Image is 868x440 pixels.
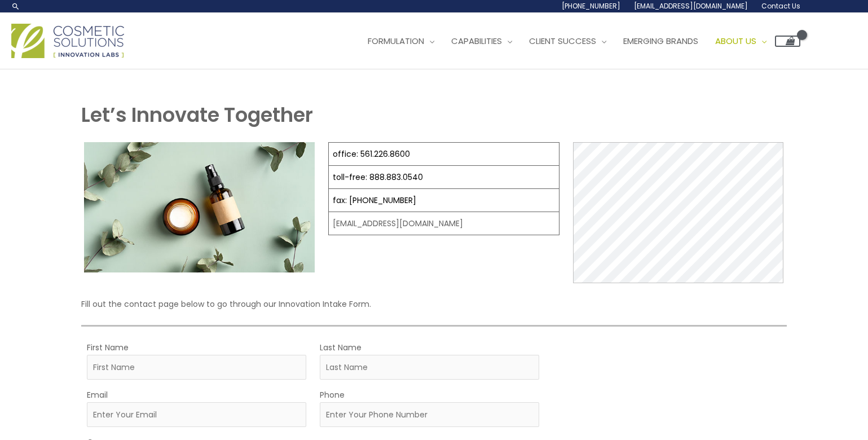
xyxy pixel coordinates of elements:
[333,148,410,160] a: office: 561.226.8600
[775,36,800,47] a: View Shopping Cart, empty
[320,402,539,427] input: Enter Your Phone Number
[81,297,787,311] p: Fill out the contact page below to go through our Innovation Intake Form.
[11,24,124,58] img: Cosmetic Solutions Logo
[87,355,306,380] input: First Name
[329,212,559,235] td: [EMAIL_ADDRESS][DOMAIN_NAME]
[634,1,748,11] span: [EMAIL_ADDRESS][DOMAIN_NAME]
[84,142,315,272] img: Contact page image for private label skincare manufacturer Cosmetic solutions shows a skin care b...
[333,171,423,183] a: toll-free: 888.883.0540
[351,24,800,58] nav: Site Navigation
[320,340,362,355] label: Last Name
[81,101,313,129] strong: Let’s Innovate Together
[562,1,620,11] span: [PHONE_NUMBER]
[359,24,443,58] a: Formulation
[87,388,108,402] label: Email
[707,24,775,58] a: About Us
[87,402,306,427] input: Enter Your Email
[320,388,345,402] label: Phone
[615,24,707,58] a: Emerging Brands
[623,35,698,47] span: Emerging Brands
[320,355,539,380] input: Last Name
[443,24,521,58] a: Capabilities
[368,35,424,47] span: Formulation
[529,35,596,47] span: Client Success
[333,195,416,206] a: fax: [PHONE_NUMBER]
[521,24,615,58] a: Client Success
[87,340,129,355] label: First Name
[761,1,800,11] span: Contact Us
[715,35,756,47] span: About Us
[11,2,20,11] a: Search icon link
[451,35,502,47] span: Capabilities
